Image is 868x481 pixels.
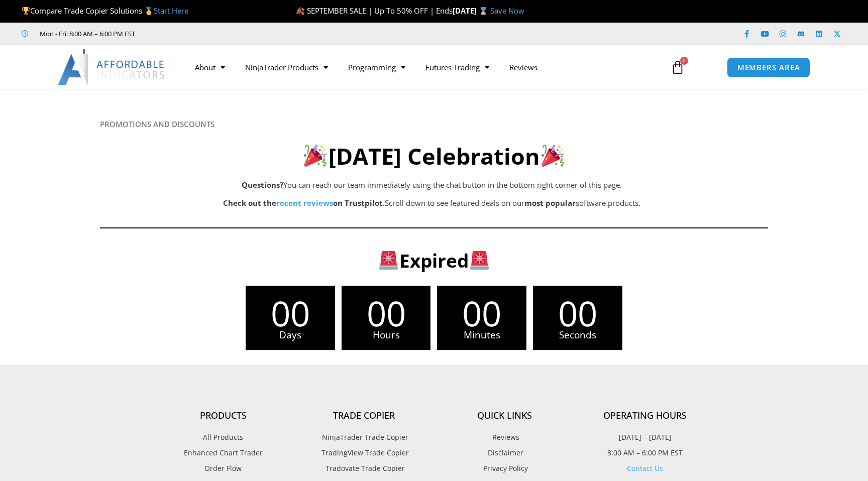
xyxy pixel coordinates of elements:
[834,447,858,471] iframe: Intercom live chat
[153,446,293,459] a: Enhanced Chart Trader
[434,431,575,444] a: Reviews
[415,56,499,79] a: Futures Trading
[499,56,548,79] a: Reviews
[338,56,415,79] a: Programming
[242,180,283,190] b: Questions?
[323,462,405,475] span: Tradovate Trade Copier
[434,446,575,459] a: Disclaimer
[295,6,453,16] span: 🍂 SEPTEMBER SALE | Up To 50% OFF | Ends
[246,296,335,330] span: 00
[524,198,576,208] b: most popular
[434,462,575,475] a: Privacy Policy
[58,49,166,85] img: LogoAI | Affordable Indicators – NinjaTrader
[185,56,659,79] nav: Menu
[293,446,434,459] a: TradingView Trade Copier
[319,431,408,444] span: NinjaTrader Trade Copier
[153,410,293,421] h4: Products
[533,330,622,340] span: Seconds
[737,64,800,71] span: MEMBERS AREA
[304,144,327,167] img: 🎉
[379,251,398,270] img: 🚨
[434,410,575,421] h4: Quick Links
[453,6,490,16] strong: [DATE] ⌛
[293,431,434,444] a: NinjaTrader Trade Copier
[153,431,293,444] a: All Products
[541,144,564,167] img: 🎉
[437,296,526,330] span: 00
[485,446,523,459] span: Disclaimer
[342,330,431,340] span: Hours
[490,431,519,444] span: Reviews
[154,6,188,16] a: Start Here
[319,446,409,459] span: TradingView Trade Copier
[100,142,768,171] h2: [DATE] Celebration
[470,251,489,270] img: 🚨
[342,296,431,330] span: 00
[223,198,385,208] strong: Check out the on Trustpilot.
[184,446,263,459] span: Enhanced Chart Trader
[481,462,528,475] span: Privacy Policy
[22,7,30,15] img: 🏆
[437,330,526,340] span: Minutes
[490,6,524,16] a: Save Now
[727,57,811,78] a: MEMBERS AREA
[150,178,714,192] p: You can reach our team immediately using the chat button in the bottom right corner of this page.
[575,410,715,421] h4: Operating Hours
[153,462,293,475] a: Order Flow
[293,410,434,421] h4: Trade Copier
[204,462,242,475] span: Order Flow
[575,446,715,459] p: 8:00 AM – 6:00 PM EST
[100,119,768,129] h6: PROMOTIONS AND DISCOUNTS
[150,196,714,210] p: Scroll down to see featured deals on our software products.
[22,6,188,16] span: Compare Trade Copier Solutions 🥇
[680,57,688,65] span: 0
[185,56,235,79] a: About
[533,296,622,330] span: 00
[246,330,335,340] span: Days
[37,28,135,40] span: Mon - Fri: 8:00 AM – 6:00 PM EST
[276,198,333,208] a: recent reviews
[149,29,300,39] iframe: Customer reviews powered by Trustpilot
[153,249,715,273] h3: Expired
[235,56,338,79] a: NinjaTrader Products
[627,463,663,473] a: Contact Us
[293,462,434,475] a: Tradovate Trade Copier
[656,53,700,82] a: 0
[203,431,243,444] span: All Products
[575,431,715,444] p: [DATE] – [DATE]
